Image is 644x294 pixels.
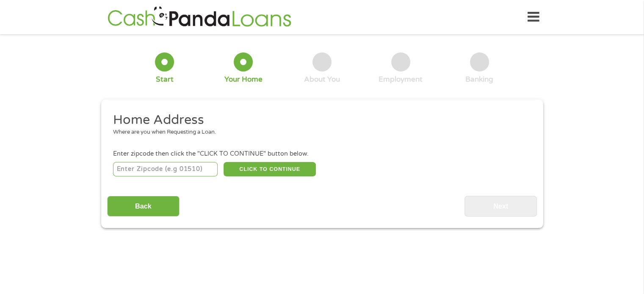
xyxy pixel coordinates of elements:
[464,196,537,217] input: Next
[224,75,263,84] div: Your Home
[107,196,180,217] input: Back
[379,75,423,84] div: Employment
[156,75,174,84] div: Start
[113,149,531,159] div: Enter zipcode then click the "CLICK TO CONTINUE" button below.
[113,112,525,129] h2: Home Address
[105,5,294,29] img: GetLoanNow Logo
[304,75,340,84] div: About You
[113,162,218,176] input: Enter Zipcode (e.g 01510)
[224,162,316,176] button: CLICK TO CONTINUE
[465,75,493,84] div: Banking
[113,128,525,137] div: Where are you when Requesting a Loan.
